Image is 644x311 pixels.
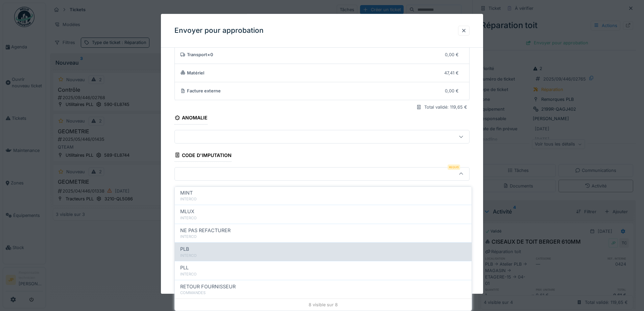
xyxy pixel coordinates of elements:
span: RETOUR FOURNISSEUR [180,283,236,290]
div: INTERCO [180,215,466,221]
summary: Matériel47,41 € [177,67,467,79]
div: Code d'imputation [174,150,232,162]
div: INTERCO [180,271,466,277]
summary: Facture externe0,00 € [177,85,467,97]
div: Transport × 0 [180,51,440,58]
summary: Transport×00,00 € [177,48,467,61]
div: INTERCO [180,253,466,259]
div: INTERCO [180,196,466,202]
span: MINT [180,189,193,197]
div: COMMANDES [180,290,466,296]
span: PLL [180,264,189,271]
div: 0,00 € [445,51,459,58]
div: Anomalie [174,113,208,125]
div: 47,41 € [444,70,459,76]
div: Total validé: 119,65 € [424,104,467,111]
span: PLB [180,245,189,253]
div: Facture externe [180,88,440,94]
div: INTERCO [180,234,466,240]
div: 0,00 € [445,88,459,94]
span: MLUX [180,208,194,215]
span: NE PAS REFACTURER [180,227,231,234]
div: Matériel [180,70,439,76]
div: 8 visible sur 8 [175,298,472,311]
h3: Envoyer pour approbation [174,26,264,35]
div: Requis [448,164,460,170]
